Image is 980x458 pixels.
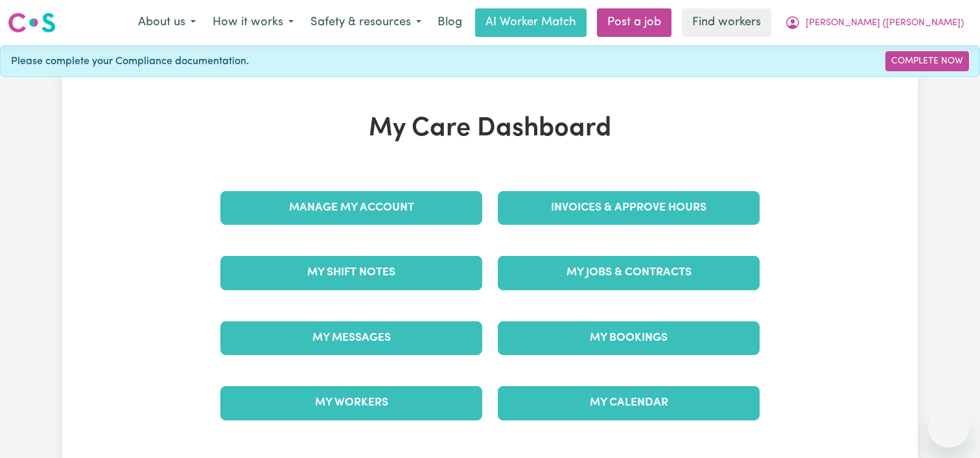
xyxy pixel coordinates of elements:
a: Invoices & Approve Hours [498,191,760,225]
img: Careseekers logo [8,11,56,34]
a: My Messages [220,321,482,355]
a: Post a job [597,8,671,37]
span: Please complete your Compliance documentation. [11,54,249,69]
a: Careseekers logo [8,8,56,38]
iframe: Button to launch messaging window [928,406,970,448]
button: Safety & resources [302,9,430,36]
button: How it works [204,9,302,36]
a: Manage My Account [220,191,482,225]
button: About us [130,9,204,36]
a: Blog [430,8,470,37]
a: My Calendar [498,386,760,420]
span: [PERSON_NAME] ([PERSON_NAME]) [806,16,964,30]
a: My Jobs & Contracts [498,256,760,290]
a: AI Worker Match [475,8,587,37]
a: Find workers [682,8,771,37]
a: My Workers [220,386,482,420]
a: My Bookings [498,321,760,355]
button: My Account [776,9,972,36]
a: Complete Now [885,51,969,71]
a: My Shift Notes [220,256,482,290]
h1: My Care Dashboard [213,113,767,144]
